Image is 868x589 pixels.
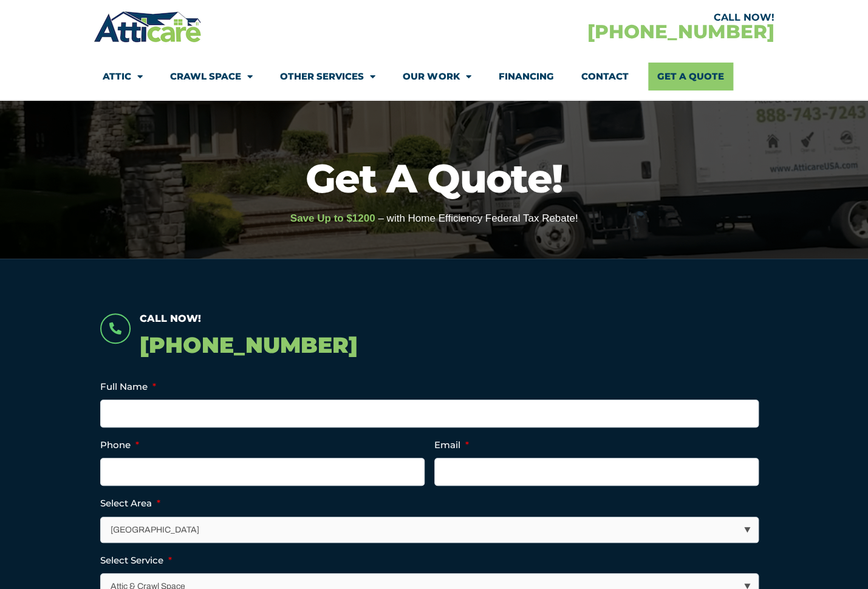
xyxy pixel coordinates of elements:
span: Call Now! [140,313,201,324]
div: CALL NOW! [434,13,774,22]
nav: Menu [103,63,765,90]
a: Contact [581,63,628,90]
a: Other Services [280,63,375,90]
a: Crawl Space [170,63,253,90]
span: Save Up to $1200 [290,213,375,224]
a: Get A Quote [648,63,733,90]
a: Attic [103,63,143,90]
label: Select Service [100,554,172,567]
a: Our Work [403,63,471,90]
label: Phone [100,439,139,451]
a: Financing [498,63,553,90]
label: Email [434,439,469,451]
h1: Get A Quote! [6,158,862,198]
label: Select Area [100,497,160,509]
span: – with Home Efficiency Federal Tax Rebate! [378,213,578,224]
label: Full Name [100,381,156,393]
